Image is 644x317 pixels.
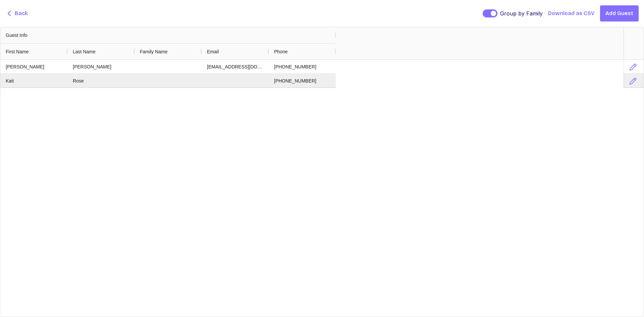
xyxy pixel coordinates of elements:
div: [PERSON_NAME] [0,60,67,73]
span: First Name [6,49,29,54]
div: Rose [67,74,135,88]
span: Add Guest [605,9,633,17]
div: [PERSON_NAME] [67,60,135,73]
span: Guest Info [6,33,28,38]
div: [PHONE_NUMBER] [269,60,336,73]
button: Add Guest [600,5,639,21]
span: Back [15,9,28,17]
button: Back [5,9,28,18]
div: Kait [0,74,67,88]
span: Email [207,49,219,54]
span: Group by Family [500,9,543,17]
button: Download as CSV [548,9,595,17]
span: Phone [274,49,287,54]
div: [PHONE_NUMBER] [269,74,336,88]
span: Last Name [73,49,96,54]
div: [EMAIL_ADDRESS][DOMAIN_NAME] [202,60,269,73]
span: Family Name [140,49,167,54]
